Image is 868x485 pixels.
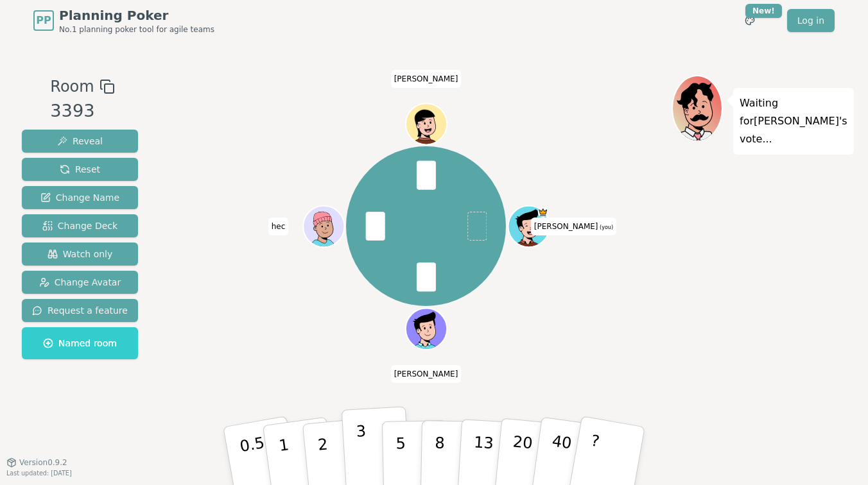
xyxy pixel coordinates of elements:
span: Reset [60,163,100,176]
span: No.1 planning poker tool for agile teams [59,24,214,35]
span: Named room [43,337,117,350]
button: Version0.9.2 [6,457,67,468]
button: Reset [22,158,138,181]
button: Change Name [22,186,138,209]
button: Named room [22,327,138,359]
span: Edgar is the host [537,207,548,217]
p: Waiting for [PERSON_NAME] 's vote... [740,94,847,148]
span: (you) [598,225,614,230]
button: Reveal [22,130,138,153]
span: Click to change your name [391,364,462,382]
button: Change Deck [22,214,138,237]
span: Change Avatar [39,276,121,289]
button: Watch only [22,242,138,266]
span: Reveal [57,135,103,148]
div: New! [745,4,782,18]
span: Change Name [40,191,119,204]
span: Watch only [48,248,113,260]
span: PP [36,13,51,28]
button: Request a feature [22,299,138,322]
span: Request a feature [32,304,128,317]
a: PPPlanning PokerNo.1 planning poker tool for agile teams [33,6,214,35]
span: Planning Poker [59,6,214,24]
a: Log in [787,9,835,32]
span: Change Deck [42,219,117,232]
span: Click to change your name [268,217,289,235]
span: Click to change your name [391,70,462,88]
span: Version 0.9.2 [19,457,67,468]
div: 3393 [50,98,114,124]
button: New! [738,9,761,32]
span: Last updated: [DATE] [6,470,72,477]
button: Change Avatar [22,271,138,294]
span: Click to change your name [531,217,616,235]
span: Room [50,75,94,98]
button: Click to change your avatar [509,207,548,245]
